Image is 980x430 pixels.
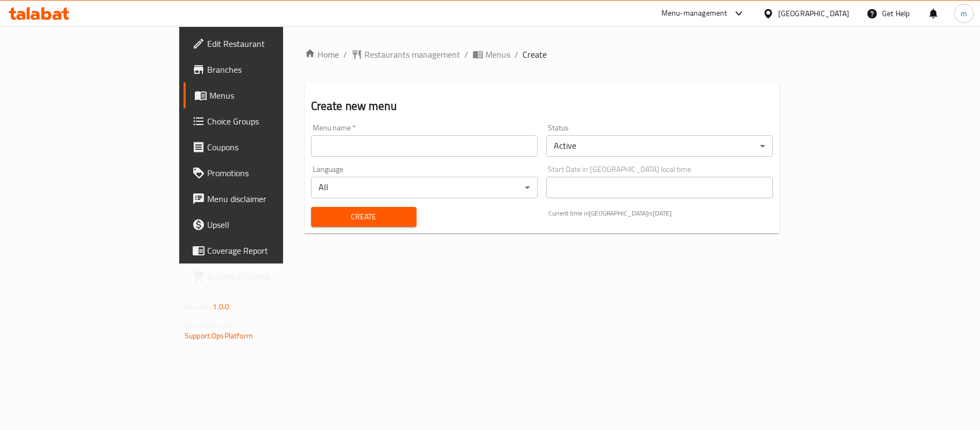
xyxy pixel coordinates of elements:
a: Edit Restaurant [184,31,343,57]
div: All [311,177,538,198]
a: Promotions [184,160,343,186]
span: Version: [185,300,211,314]
li: / [343,48,347,61]
span: Restaurants management [364,48,460,61]
p: Current time in [GEOGRAPHIC_DATA] is [DATE] [548,209,773,218]
button: Create [311,207,417,227]
a: Choice Groups [184,108,343,134]
span: m [961,8,967,19]
a: Menus [184,82,343,108]
li: / [464,48,468,61]
span: Menus [485,48,510,61]
span: Menus [209,89,334,102]
span: Menu disclaimer [207,192,334,205]
span: Create [523,48,547,61]
div: Menu-management [661,7,728,20]
a: Branches [184,57,343,82]
span: Promotions [207,167,334,179]
span: Edit Restaurant [207,37,334,50]
a: Coupons [184,134,343,160]
span: Create [320,210,408,224]
span: Choice Groups [207,115,334,128]
h2: Create new menu [311,98,773,114]
span: 1.0.0 [213,300,229,314]
a: Restaurants management [351,48,460,61]
a: Menus [473,48,510,61]
div: Active [546,135,773,157]
span: Branches [207,63,334,76]
li: / [514,48,518,61]
a: Support.OpsPlatform [185,329,253,343]
a: Menu disclaimer [184,186,343,212]
span: Grocery Checklist [207,270,334,283]
a: Grocery Checklist [184,263,343,289]
a: Upsell [184,212,343,238]
span: Coupons [207,141,334,154]
div: [GEOGRAPHIC_DATA] [778,8,849,19]
span: Get support on: [185,318,234,332]
nav: breadcrumb [305,48,779,61]
span: Upsell [207,218,334,231]
a: Coverage Report [184,238,343,263]
span: Coverage Report [207,244,334,257]
input: Please enter Menu name [311,135,538,157]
